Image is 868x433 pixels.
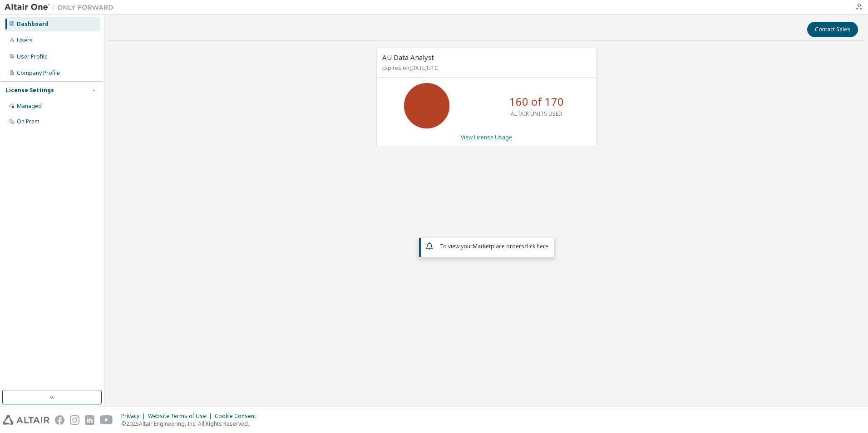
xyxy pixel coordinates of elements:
div: Cookie Consent [215,413,261,420]
p: Expires on [DATE] UTC [382,64,588,72]
img: altair_logo.svg [3,415,49,425]
div: Privacy [121,413,148,420]
p: ALTAIR UNITS USED [511,110,562,118]
div: Users [17,37,33,44]
img: youtube.svg [100,415,113,425]
div: Company Profile [17,69,60,77]
em: Marketplace orders [473,242,524,250]
div: User Profile [17,53,48,60]
img: instagram.svg [70,415,79,425]
img: Altair One [5,3,118,12]
div: Dashboard [17,20,49,28]
img: facebook.svg [55,415,64,425]
span: AU Data Analyst [382,53,434,62]
p: 160 of 170 [509,94,564,109]
div: On Prem [17,118,39,125]
div: License Settings [6,87,54,94]
p: © 2025 Altair Engineering, Inc. All Rights Reserved. [121,420,261,428]
button: Contact Sales [807,22,858,37]
a: View License Usage [461,133,512,141]
span: To view your click [440,242,548,250]
a: here [537,242,548,250]
div: Website Terms of Use [148,413,215,420]
div: Managed [17,103,42,110]
img: linkedin.svg [85,415,94,425]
